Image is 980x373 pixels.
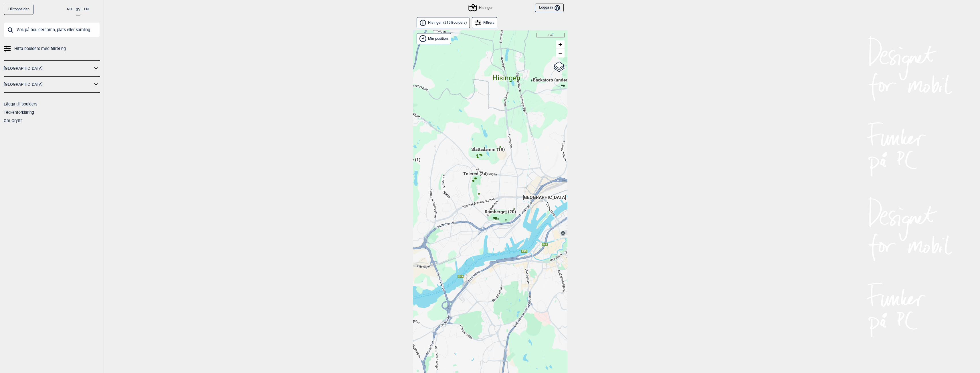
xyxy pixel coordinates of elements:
div: Tolered (24) [474,178,477,181]
div: Hisingen [469,4,493,11]
div: Hisingen [505,67,508,70]
a: Hisingen (215 Boulders) [417,17,470,28]
div: Ramberget (20) [499,216,502,219]
a: Zoom in [556,40,565,49]
a: Layers [554,60,565,73]
div: 1 km [536,33,565,38]
div: Slättadamm (19) [486,153,490,157]
span: − [558,49,562,57]
span: + [558,41,562,48]
div: Vis min position [417,33,451,44]
a: Teckenförklaring [4,110,34,115]
span: Slättadamm (19) [471,146,505,157]
div: [GEOGRAPHIC_DATA] [543,189,546,192]
span: Backatorp (under arbete) (12) [533,77,592,87]
button: EN [84,4,89,15]
div: Backatorp (under arbete) (12) [561,84,564,87]
span: Hisingen ( 215 Boulders ) [428,20,467,25]
span: Ramberget (20) [485,208,516,219]
span: Svarte Mosse (1) [386,156,420,167]
button: Logga in [535,3,563,13]
a: Till toppsidan [4,4,33,15]
a: Zoom out [556,49,565,57]
a: Lägga till boulders [4,102,37,106]
a: Hitta boulders med filtrering [4,45,100,53]
a: [GEOGRAPHIC_DATA] [4,80,92,89]
input: Sök på bouldernamn, plats eller samling [4,22,100,37]
a: Om Gryttr [4,118,22,123]
span: Hitta boulders med filtrering [14,45,66,53]
span: Tolered (24) [463,170,488,181]
div: Filtrera [472,17,498,28]
button: SV [76,4,80,15]
button: NO [67,4,72,15]
a: [GEOGRAPHIC_DATA] [4,64,92,73]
